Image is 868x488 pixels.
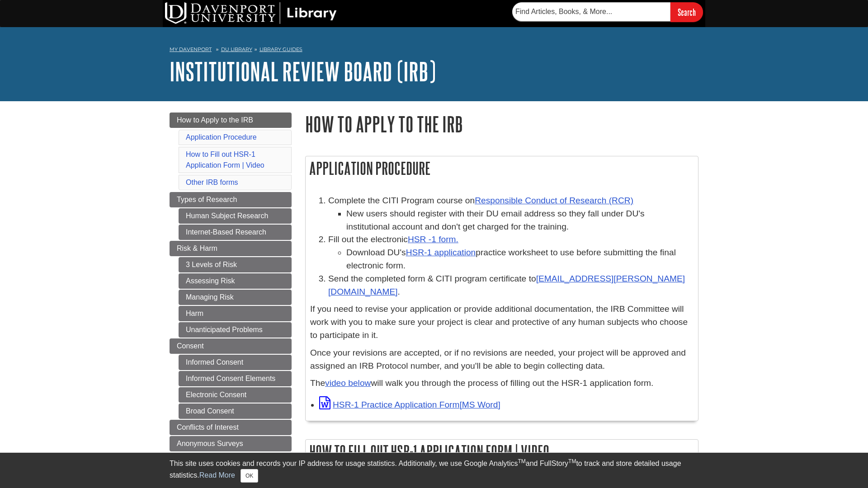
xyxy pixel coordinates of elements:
[177,196,237,203] span: Types of Research
[186,150,264,169] a: How to Fill out HSR-1 Application Form | Video
[179,306,292,321] a: Harm
[259,46,302,52] a: Library Guides
[305,113,698,136] h1: How to Apply to the IRB
[179,208,292,224] a: Human Subject Research
[179,322,292,338] a: Unanticipated Problems
[179,273,292,289] a: Assessing Risk
[512,2,703,22] form: Searches DU Library's articles, books, and more
[512,2,670,21] input: Find Articles, Books, & More...
[170,43,698,58] nav: breadcrumb
[179,355,292,370] a: Informed Consent
[177,440,243,447] span: Anonymous Surveys
[170,57,436,85] a: Institutional Review Board (IRB)
[186,133,257,141] a: Application Procedure
[165,2,337,24] img: DU Library
[328,233,693,272] li: Fill out the electronic
[310,377,693,390] p: The will walk you through the process of filling out the HSR-1 application form.
[170,458,698,483] div: This site uses cookies and records your IP address for usage statistics. Additionally, we use Goo...
[170,436,292,451] a: Anonymous Surveys
[670,2,703,22] input: Search
[325,378,371,388] a: video below
[177,244,217,252] span: Risk & Harm
[346,207,693,234] li: New users should register with their DU email address so they fall under DU's institutional accou...
[221,46,252,52] a: DU Library
[179,371,292,386] a: Informed Consent Elements
[177,116,253,124] span: How to Apply to the IRB
[170,241,292,256] a: Risk & Harm
[179,290,292,305] a: Managing Risk
[170,113,292,128] a: How to Apply to the IRB
[170,46,212,53] a: My Davenport
[186,178,238,186] a: Other IRB forms
[170,192,292,207] a: Types of Research
[179,404,292,419] a: Broad Consent
[306,156,698,180] h2: Application Procedure
[179,387,292,403] a: Electronic Consent
[328,194,693,233] li: Complete the CITI Program course on
[170,338,292,354] a: Consent
[408,235,458,244] a: HSR -1 form.
[177,342,204,350] span: Consent
[170,420,292,435] a: Conflicts of Interest
[310,303,693,342] p: If you need to revise your application or provide additional documentation, the IRB Committee wil...
[177,423,239,431] span: Conflicts of Interest
[199,471,235,479] a: Read More
[346,246,693,272] li: Download DU's practice worksheet to use before submitting the final electronic form.
[328,274,685,296] a: [EMAIL_ADDRESS][PERSON_NAME][DOMAIN_NAME]
[179,257,292,272] a: 3 Levels of Risk
[306,440,698,464] h2: How to Fill out HSR-1 Application Form | Video
[406,248,476,257] a: HSR-1 application
[241,469,258,483] button: Close
[310,347,693,373] p: Once your revisions are accepted, or if no revisions are needed, your project will be approved an...
[518,458,525,465] sup: TM
[568,458,576,465] sup: TM
[475,196,633,205] a: Responsible Conduct of Research (RCR)
[328,272,693,299] li: Send the completed form & CITI program certificate to .
[319,400,500,409] a: Link opens in new window
[179,225,292,240] a: Internet-Based Research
